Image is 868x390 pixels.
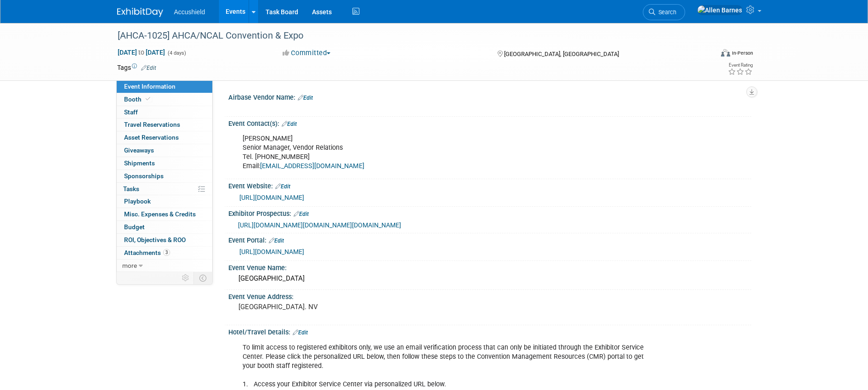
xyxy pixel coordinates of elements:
span: ROI, Objectives & ROO [124,236,186,243]
a: Playbook [117,195,212,208]
img: ExhibitDay [117,8,163,17]
a: Attachments3 [117,247,212,259]
span: Booth [124,96,152,103]
span: Misc. Expenses & Credits [124,210,196,218]
a: Budget [117,221,212,233]
span: Shipments [124,159,155,167]
a: Edit [282,121,297,127]
div: [GEOGRAPHIC_DATA] [235,271,744,286]
div: Hotel/Travel Details: [228,325,751,337]
div: Event Website: [228,179,751,191]
a: Edit [269,237,284,244]
td: Toggle Event Tabs [193,272,212,284]
span: (4 days) [167,50,186,56]
span: 3 [163,249,170,256]
pre: [GEOGRAPHIC_DATA]. NV [238,303,436,311]
div: Event Contact(s): [228,117,751,129]
a: [EMAIL_ADDRESS][DOMAIN_NAME] [260,162,364,170]
span: to [137,49,146,56]
div: [AHCA-1025] AHCA/NCAL Convention & Expo [114,28,699,44]
span: Sponsorships [124,172,164,180]
a: more [117,260,212,272]
a: Travel Reservations [117,119,212,131]
div: In-Person [732,50,753,57]
a: [URL][DOMAIN_NAME][DOMAIN_NAME][DOMAIN_NAME] [238,221,401,229]
div: Event Format [659,48,754,62]
span: Budget [124,223,145,231]
span: [DATE] [DATE] [117,48,165,57]
div: [PERSON_NAME] Senior Manager, Vendor Relations Tel. [PHONE_NUMBER] Email: [236,130,650,175]
a: Asset Reservations [117,131,212,144]
span: Search [655,9,676,16]
span: Staff [124,108,138,116]
span: Attachments [124,249,170,256]
span: Travel Reservations [124,121,180,128]
span: Playbook [124,198,151,205]
span: more [122,262,137,269]
div: Exhibitor Prospectus: [228,207,751,219]
a: Staff [117,106,212,119]
button: Committed [279,48,334,58]
a: [URL][DOMAIN_NAME] [239,248,304,255]
div: Airbase Vendor Name: [228,90,751,102]
td: Personalize Event Tab Strip [178,272,194,284]
img: Allen Barnes [697,5,743,15]
a: Giveaways [117,144,212,157]
a: Edit [275,183,290,190]
a: Edit [141,65,156,71]
div: Event Rating [728,63,753,68]
span: Giveaways [124,147,154,154]
span: Asset Reservations [124,134,179,141]
a: Tasks [117,183,212,195]
a: [URL][DOMAIN_NAME] [239,194,304,201]
a: ROI, Objectives & ROO [117,234,212,246]
a: Misc. Expenses & Credits [117,208,212,220]
span: Accushield [174,8,205,16]
a: Event Information [117,80,212,93]
a: Edit [293,329,308,336]
span: [GEOGRAPHIC_DATA], [GEOGRAPHIC_DATA] [504,51,619,57]
td: Tags [117,63,156,72]
div: Event Venue Address: [228,290,751,301]
a: Shipments [117,157,212,170]
span: Tasks [123,185,139,192]
div: Event Portal: [228,233,751,245]
a: Search [643,4,685,20]
i: Booth reservation complete [146,96,150,102]
a: Booth [117,93,212,106]
a: Edit [298,95,313,101]
a: Edit [294,211,309,217]
div: Event Venue Name: [228,261,751,272]
a: Sponsorships [117,170,212,182]
span: Event Information [124,83,176,90]
img: Format-Inperson.png [721,49,730,57]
